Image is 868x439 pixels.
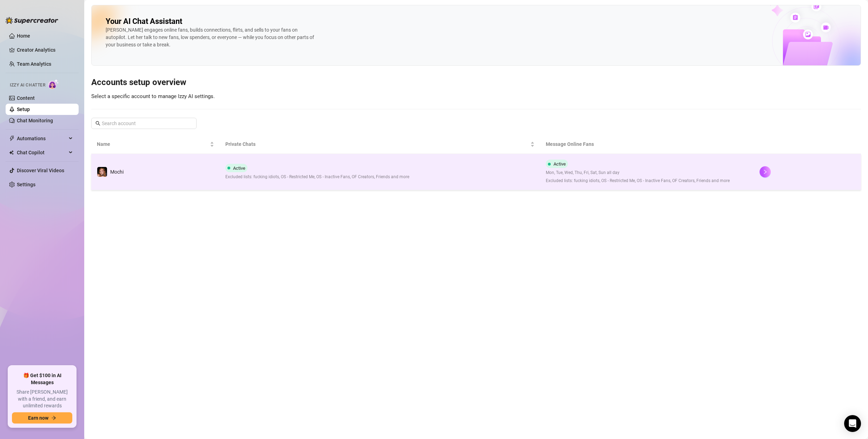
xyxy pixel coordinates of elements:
th: Message Online Fans [540,135,754,154]
th: Private Chats [220,135,541,154]
input: Search account [102,120,187,127]
span: Mochi [110,169,124,175]
span: Excluded lists: fucking idiots, OS - Restricted Me, OS - Inactive Fans, OF Creators, Friends and ... [546,177,730,184]
img: AI Chatter [48,79,59,89]
h3: Accounts setup overview [91,77,861,88]
a: Chat Monitoring [17,118,53,123]
span: Mon, Tue, Wed, Thu, Fri, Sat, Sun all day [546,169,730,176]
a: Settings [17,182,35,187]
span: right [763,169,768,174]
a: Content [17,95,35,101]
a: Team Analytics [17,61,51,67]
a: Home [17,33,30,39]
span: Select a specific account to manage Izzy AI settings. [91,93,215,99]
span: Automations [17,133,67,144]
span: arrow-right [51,415,56,420]
span: Earn now [28,415,48,421]
button: right [760,166,771,177]
th: Name [91,135,220,154]
span: search [95,121,100,126]
div: Open Intercom Messenger [844,415,861,432]
div: [PERSON_NAME] engages online fans, builds connections, flirts, and sells to your fans on autopilo... [106,26,316,49]
img: Chat Copilot [9,150,14,155]
a: Discover Viral Videos [17,168,64,173]
h2: Your AI Chat Assistant [106,17,182,26]
span: Active [554,161,566,167]
span: Private Chats [225,140,529,148]
a: Creator Analytics [17,44,73,56]
span: Active [233,166,245,171]
a: Setup [17,106,30,112]
span: Chat Copilot [17,147,67,158]
button: Earn nowarrow-right [12,412,72,424]
span: Name [97,140,208,148]
span: thunderbolt [9,136,15,141]
span: Share [PERSON_NAME] with a friend, and earn unlimited rewards [12,389,72,409]
span: 🎁 Get $100 in AI Messages [12,372,72,386]
img: logo-BBDzfeDw.svg [6,17,58,24]
span: Izzy AI Chatter [10,82,45,89]
img: Mochi [97,167,107,177]
span: Excluded lists: fucking idiots, OS - Restricted Me, OS - Inactive Fans, OF Creators, Friends and ... [225,174,409,180]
